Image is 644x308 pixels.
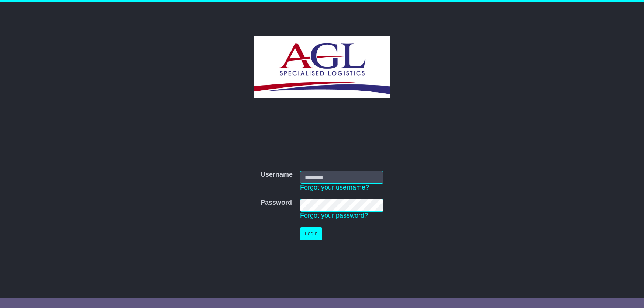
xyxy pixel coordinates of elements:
[254,36,390,98] img: AGL SPECIALISED LOGISTICS
[300,184,369,191] a: Forgot your username?
[261,199,292,207] label: Password
[300,212,368,219] a: Forgot your password?
[300,227,322,240] button: Login
[261,171,293,179] label: Username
